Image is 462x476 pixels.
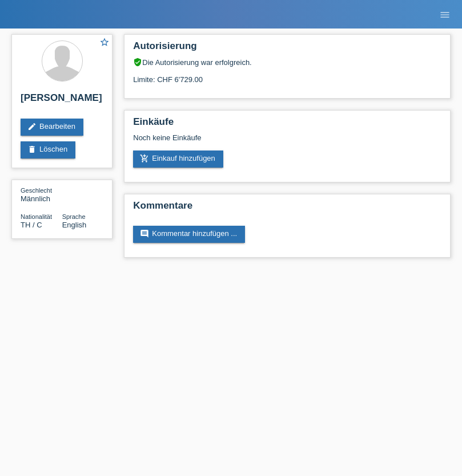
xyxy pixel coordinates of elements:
[133,116,441,133] h2: Einkäufe
[133,200,441,217] h2: Kommentare
[133,58,142,67] i: verified_user
[99,37,110,49] a: star_border
[133,226,245,243] a: commentKommentar hinzufügen ...
[439,9,451,21] i: menu
[21,187,52,194] span: Geschlecht
[133,150,223,168] a: add_shopping_cartEinkauf hinzufügen
[133,133,441,150] div: Noch keine Einkäufe
[27,122,37,131] i: edit
[133,40,441,58] h2: Autorisierung
[140,229,149,238] i: comment
[21,213,52,220] span: Nationalität
[99,37,110,47] i: star_border
[62,213,86,220] span: Sprache
[21,221,42,229] span: Thailand / C / 05.07.2009
[21,141,75,158] a: deleteLöschen
[21,186,62,203] div: Männlich
[133,58,441,67] div: Die Autorisierung war erfolgreich.
[21,119,83,136] a: editBearbeiten
[433,11,456,18] a: menu
[133,67,441,84] div: Limite: CHF 6'729.00
[140,154,149,163] i: add_shopping_cart
[62,221,87,229] span: English
[21,92,103,109] h2: [PERSON_NAME]
[27,145,37,154] i: delete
